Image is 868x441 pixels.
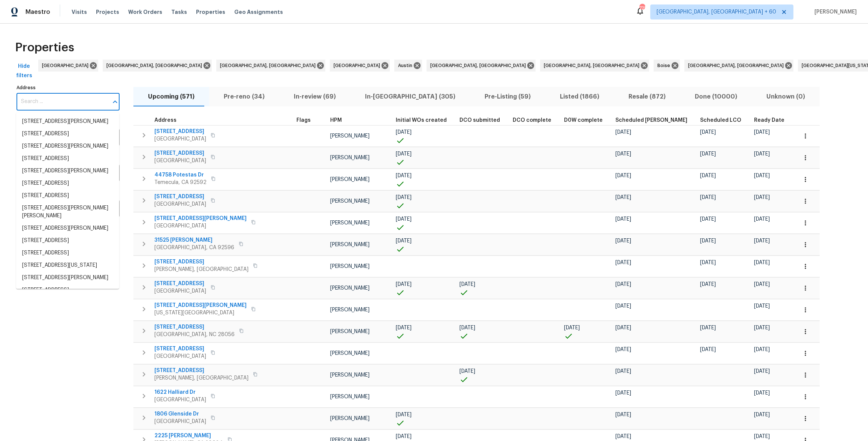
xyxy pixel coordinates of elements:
[16,115,119,128] li: [STREET_ADDRESS][PERSON_NAME]
[330,60,390,72] div: [GEOGRAPHIC_DATA]
[754,118,784,123] span: Ready Date
[154,374,248,382] span: [PERSON_NAME], [GEOGRAPHIC_DATA]
[427,60,536,72] div: [GEOGRAPHIC_DATA], [GEOGRAPHIC_DATA]
[615,412,631,417] span: [DATE]
[154,200,206,208] span: [GEOGRAPHIC_DATA]
[103,60,212,72] div: [GEOGRAPHIC_DATA], [GEOGRAPHIC_DATA]
[154,157,206,164] span: [GEOGRAPHIC_DATA]
[330,242,370,247] span: [PERSON_NAME]
[330,133,370,139] span: [PERSON_NAME]
[459,282,475,287] span: [DATE]
[700,118,741,123] span: Scheduled LCO
[396,118,447,123] span: Initial WOs created
[154,345,206,353] span: [STREET_ADDRESS]
[16,284,119,296] li: [STREET_ADDRESS]
[700,282,716,287] span: [DATE]
[154,410,206,418] span: 1806 Glenside Dr
[330,264,370,269] span: [PERSON_NAME]
[330,307,370,312] span: [PERSON_NAME]
[355,91,465,102] span: In-[GEOGRAPHIC_DATA] (305)
[564,325,580,330] span: [DATE]
[330,394,370,399] span: [PERSON_NAME]
[16,202,119,222] li: [STREET_ADDRESS][PERSON_NAME][PERSON_NAME]
[754,347,770,352] span: [DATE]
[42,62,91,69] span: [GEOGRAPHIC_DATA]
[754,434,770,439] span: [DATE]
[654,60,680,72] div: Boise
[564,118,603,123] span: D0W complete
[396,434,412,439] span: [DATE]
[12,60,36,82] button: Hide filters
[154,418,206,425] span: [GEOGRAPHIC_DATA]
[330,199,370,204] span: [PERSON_NAME]
[430,62,529,69] span: [GEOGRAPHIC_DATA], [GEOGRAPHIC_DATA]
[544,62,642,69] span: [GEOGRAPHIC_DATA], [GEOGRAPHIC_DATA]
[540,60,649,72] div: [GEOGRAPHIC_DATA], [GEOGRAPHIC_DATA]
[154,222,247,230] span: [GEOGRAPHIC_DATA]
[296,118,311,123] span: Flags
[811,8,857,16] span: [PERSON_NAME]
[513,118,551,123] span: DCO complete
[330,416,370,421] span: [PERSON_NAME]
[330,372,370,378] span: [PERSON_NAME]
[128,8,162,16] span: Work Orders
[615,390,631,396] span: [DATE]
[72,8,87,16] span: Visits
[754,282,770,287] span: [DATE]
[639,4,645,12] div: 725
[459,118,500,123] span: DCO submitted
[16,165,119,177] li: [STREET_ADDRESS][PERSON_NAME]
[106,62,205,69] span: [GEOGRAPHIC_DATA], [GEOGRAPHIC_DATA]
[154,396,206,404] span: [GEOGRAPHIC_DATA]
[154,118,177,123] span: Address
[615,282,631,287] span: [DATE]
[330,351,370,356] span: [PERSON_NAME]
[550,91,609,102] span: Listed (1866)
[700,238,716,244] span: [DATE]
[398,62,415,69] span: Austin
[754,130,770,135] span: [DATE]
[154,331,235,338] span: [GEOGRAPHIC_DATA], NC 28056
[220,62,319,69] span: [GEOGRAPHIC_DATA], [GEOGRAPHIC_DATA]
[459,325,475,330] span: [DATE]
[214,91,275,102] span: Pre-reno (34)
[396,412,412,417] span: [DATE]
[15,62,33,80] span: Hide filters
[16,247,119,259] li: [STREET_ADDRESS]
[685,91,747,102] span: Done (10000)
[396,325,412,330] span: [DATE]
[154,135,206,143] span: [GEOGRAPHIC_DATA]
[754,238,770,244] span: [DATE]
[16,259,119,272] li: [STREET_ADDRESS][US_STATE]
[16,93,108,111] input: Search ...
[16,177,119,190] li: [STREET_ADDRESS]
[615,173,631,178] span: [DATE]
[615,118,687,123] span: Scheduled [PERSON_NAME]
[16,235,119,247] li: [STREET_ADDRESS]
[754,303,770,309] span: [DATE]
[754,260,770,265] span: [DATE]
[330,220,370,226] span: [PERSON_NAME]
[684,60,793,72] div: [GEOGRAPHIC_DATA], [GEOGRAPHIC_DATA]
[16,222,119,235] li: [STREET_ADDRESS][PERSON_NAME]
[154,236,234,244] span: 31525 [PERSON_NAME]
[396,282,412,287] span: [DATE]
[754,195,770,200] span: [DATE]
[96,8,119,16] span: Projects
[615,260,631,265] span: [DATE]
[657,62,673,69] span: Boise
[396,217,412,222] span: [DATE]
[154,128,206,135] span: [STREET_ADDRESS]
[154,215,247,222] span: [STREET_ADDRESS][PERSON_NAME]
[154,149,206,157] span: [STREET_ADDRESS]
[396,195,412,200] span: [DATE]
[700,195,716,200] span: [DATE]
[615,195,631,200] span: [DATE]
[284,91,346,102] span: In-review (69)
[688,62,787,69] span: [GEOGRAPHIC_DATA], [GEOGRAPHIC_DATA]
[330,329,370,334] span: [PERSON_NAME]
[754,390,770,396] span: [DATE]
[25,8,50,16] span: Maestro
[110,97,120,107] button: Close
[154,258,248,266] span: [STREET_ADDRESS]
